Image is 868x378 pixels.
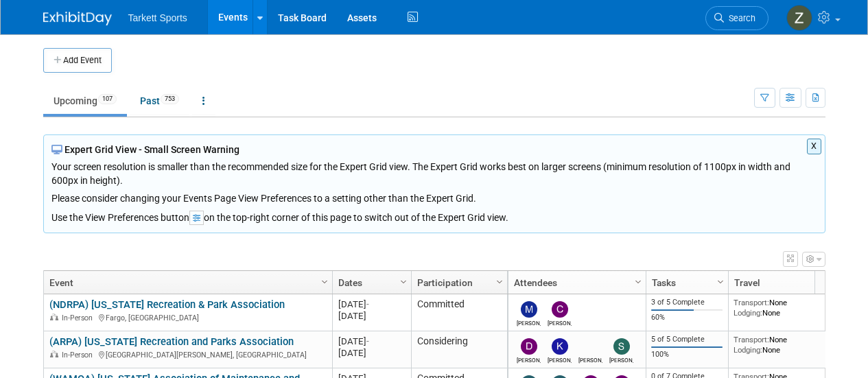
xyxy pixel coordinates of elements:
[49,335,294,348] a: (ARPA) [US_STATE] Recreation and Parks Association
[514,271,637,294] a: Attendees
[548,318,572,327] div: Cody Gustafson
[521,301,537,318] img: Matthew Cole
[51,143,817,156] div: Expert Grid View - Small Screen Warning
[43,12,112,25] img: ExhibitDay
[366,299,369,309] span: -
[161,94,179,104] span: 753
[807,139,821,154] button: X
[552,301,568,318] img: Cody Gustafson
[43,48,112,73] button: Add Event
[492,271,507,292] a: Column Settings
[609,355,633,364] div: Scott George
[734,298,769,307] span: Transport:
[494,276,505,287] span: Column Settings
[338,310,405,322] div: [DATE]
[51,187,817,205] div: Please consider changing your Events Page View Preferences to a setting other than the Expert Grid.
[62,351,97,359] span: In-Person
[548,355,572,364] div: Kevin Fontaine
[338,298,405,310] div: [DATE]
[417,271,498,294] a: Participation
[734,271,829,294] a: Travel
[51,205,817,225] div: Use the View Preferences button on the top-right corner of this page to switch out of the Expert ...
[552,338,568,355] img: Kevin Fontaine
[651,350,723,359] div: 100%
[651,335,723,344] div: 5 of 5 Complete
[651,313,723,322] div: 60%
[98,94,117,104] span: 107
[338,335,405,347] div: [DATE]
[517,318,541,327] div: Matthew Cole
[786,5,812,31] img: Zak Sigler
[49,298,285,311] a: (NDRPA) [US_STATE] Recreation & Park Association
[633,276,644,287] span: Column Settings
[652,271,719,294] a: Tasks
[715,276,726,287] span: Column Settings
[51,156,817,205] div: Your screen resolution is smaller than the recommended size for the Expert Grid view. The Expert ...
[705,6,769,30] a: Search
[411,331,507,368] td: Considering
[50,314,58,320] img: In-Person Event
[734,308,762,318] span: Lodging:
[651,298,723,307] div: 3 of 5 Complete
[366,336,369,346] span: -
[49,271,323,294] a: Event
[50,351,58,357] img: In-Person Event
[49,311,326,323] div: Fargo, [GEOGRAPHIC_DATA]
[130,88,189,114] a: Past753
[613,338,630,355] img: Scott George
[734,298,832,318] div: None None
[734,335,832,355] div: None None
[521,338,537,355] img: David Ross
[398,276,409,287] span: Column Settings
[317,271,332,292] a: Column Settings
[338,271,402,294] a: Dates
[724,13,755,23] span: Search
[396,271,411,292] a: Column Settings
[411,294,507,331] td: Committed
[128,12,187,23] span: Tarkett Sports
[578,338,618,360] img: Ryan McMahan
[631,271,646,292] a: Column Settings
[713,271,728,292] a: Column Settings
[338,347,405,359] div: [DATE]
[578,360,602,369] div: Ryan McMahan
[734,345,762,355] span: Lodging:
[734,335,769,344] span: Transport:
[517,355,541,364] div: David Ross
[319,276,330,287] span: Column Settings
[62,314,97,322] span: In-Person
[49,349,326,360] div: [GEOGRAPHIC_DATA][PERSON_NAME], [GEOGRAPHIC_DATA]
[43,88,127,114] a: Upcoming107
